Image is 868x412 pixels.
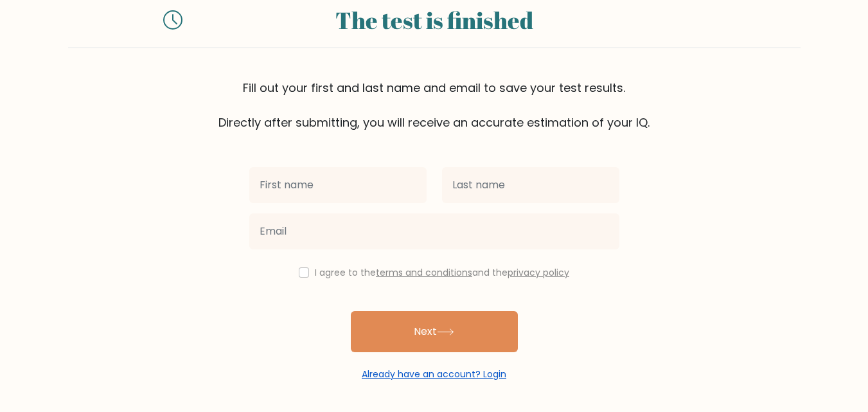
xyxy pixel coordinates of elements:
[315,266,569,279] label: I agree to the and the
[362,368,506,381] a: Already have an account? Login
[249,167,427,203] input: First name
[249,213,619,249] input: Email
[198,3,671,37] div: The test is finished
[351,311,518,352] button: Next
[376,266,472,279] a: terms and conditions
[508,266,569,279] a: privacy policy
[68,79,801,131] div: Fill out your first and last name and email to save your test results. Directly after submitting,...
[442,167,619,203] input: Last name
